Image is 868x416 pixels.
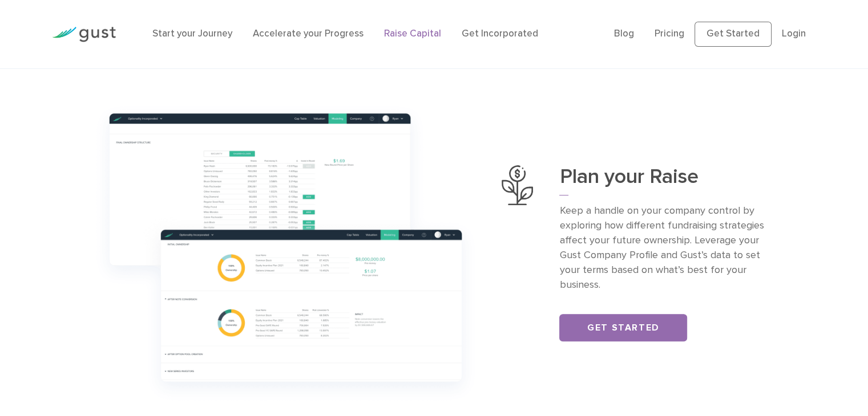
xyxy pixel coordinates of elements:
a: Get Started [695,22,772,47]
p: Keep a handle on your company control by exploring how different fundraising strategies affect yo... [559,203,781,292]
a: Login [782,28,806,39]
a: Get Incorporated [462,28,538,39]
a: Get Started [559,314,687,341]
h3: Plan your Raise [559,165,781,195]
a: Start your Journey [152,28,232,39]
a: Raise Capital [384,28,441,39]
a: Blog [614,28,634,39]
a: Accelerate your Progress [253,28,364,39]
a: Pricing [655,28,684,39]
img: Plan Your Raise [502,165,533,205]
img: Group 1146 [87,96,485,410]
img: Gust Logo [52,27,116,42]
